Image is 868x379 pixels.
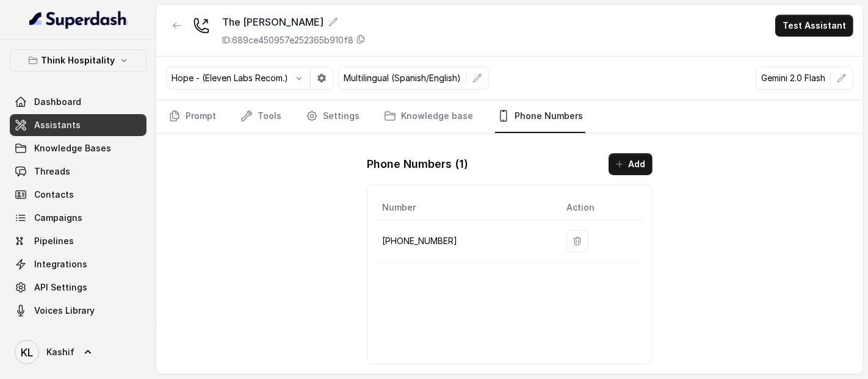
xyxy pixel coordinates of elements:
span: Knowledge Bases [34,142,111,154]
p: Hope - (Eleven Labs Recom.) [172,72,288,84]
a: Pipelines [10,230,146,252]
a: Voices Library [10,300,146,322]
button: Test Assistant [775,15,853,37]
span: API Settings [34,281,87,294]
p: Gemini 2.0 Flash [761,72,825,84]
p: ID: 689ce450957e252365b910f8 [222,34,353,46]
p: [PHONE_NUMBER] [382,234,547,248]
a: Tools [238,100,284,133]
span: Integrations [34,258,87,270]
span: Kashif [46,346,74,358]
span: Assistants [34,119,81,131]
span: Dashboard [34,96,81,108]
a: Phone Numbers [495,100,585,133]
a: Assistants [10,114,146,136]
th: Action [557,195,642,220]
a: Dashboard [10,91,146,113]
nav: Tabs [166,100,853,133]
span: Pipelines [34,235,74,247]
h1: Phone Numbers ( 1 ) [367,154,468,174]
a: Integrations [10,253,146,275]
a: Knowledge Bases [10,137,146,159]
a: Knowledge base [382,100,476,133]
a: API Settings [10,276,146,298]
a: Kashif [10,335,146,369]
button: Think Hospitality [10,49,146,71]
a: Contacts [10,184,146,206]
a: Prompt [166,100,219,133]
div: The [PERSON_NAME] [222,15,366,29]
button: Add [609,153,653,175]
th: Number [377,195,557,220]
span: Campaigns [34,212,82,224]
a: Campaigns [10,207,146,229]
span: Voices Library [34,305,95,317]
a: Settings [303,100,362,133]
img: light.svg [29,10,128,29]
span: Threads [34,165,70,178]
text: KL [21,346,33,359]
a: Threads [10,161,146,182]
p: Think Hospitality [42,53,115,68]
span: Contacts [34,189,74,201]
p: Multilingual (Spanish/English) [344,72,461,84]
